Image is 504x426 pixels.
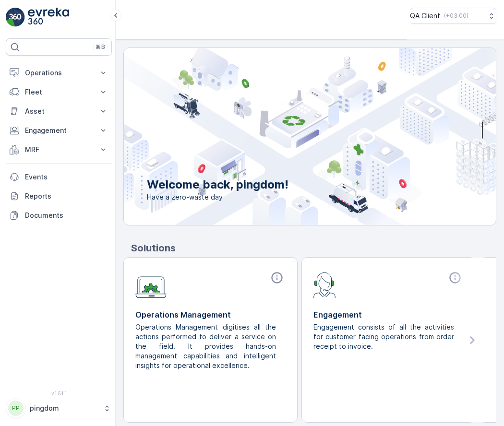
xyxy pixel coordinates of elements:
button: Operations [6,63,112,83]
button: Asset [6,102,112,121]
span: v 1.51.1 [6,390,112,396]
p: MRF [25,145,93,154]
img: city illustration [81,48,496,225]
a: Documents [6,206,112,225]
p: Asset [25,106,93,116]
button: QA Client(+03:00) [410,8,496,24]
p: Engagement consists of all the activities for customer facing operations from order receipt to in... [313,322,456,351]
p: Engagement [313,309,464,320]
p: ⌘B [96,43,105,51]
img: module-icon [313,271,336,298]
button: MRF [6,140,112,159]
p: pingdom [30,403,98,413]
p: Operations Management digitises all the actions performed to deliver a service on the field. It p... [135,322,278,370]
p: Solutions [131,241,496,255]
p: Operations Management [135,309,286,320]
button: PPpingdom [6,398,112,418]
p: ( +03:00 ) [444,12,468,20]
p: Welcome back, pingdom! [147,177,288,192]
p: QA Client [410,11,440,21]
p: Reports [25,191,108,201]
img: module-icon [135,271,167,298]
p: Events [25,172,108,182]
button: Fleet [6,83,112,102]
p: Documents [25,211,108,220]
a: Reports [6,187,112,206]
img: logo_light-DOdMpM7g.png [28,8,69,27]
div: PP [8,401,24,416]
span: Have a zero-waste day [147,192,288,202]
p: Fleet [25,87,93,97]
a: Events [6,167,112,187]
button: Engagement [6,121,112,140]
p: Engagement [25,126,93,135]
img: logo [6,8,25,27]
p: Operations [25,68,93,78]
